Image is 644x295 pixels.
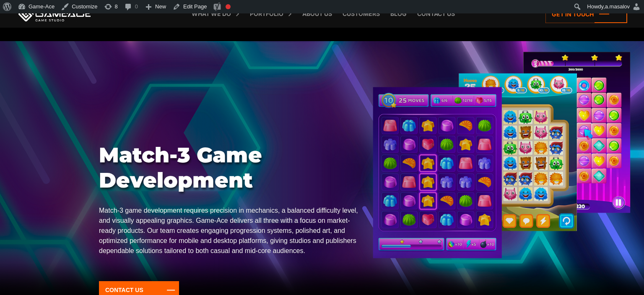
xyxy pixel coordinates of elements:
[605,3,630,10] span: a.masalov
[99,206,366,256] p: Match-3 game development requires precision in mechanics, a balanced difficulty level, and visual...
[226,4,231,9] div: Focus keyphrase not set
[545,5,627,23] a: Get in touch
[99,143,366,193] h1: Match-3 Game Development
